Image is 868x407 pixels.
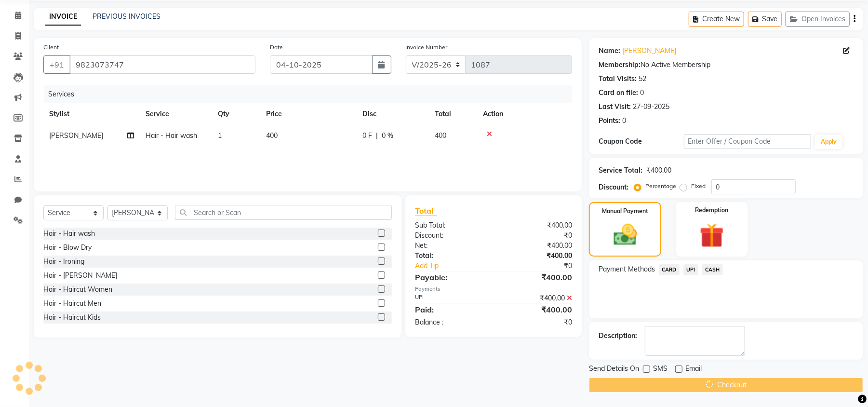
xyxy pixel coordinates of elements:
[376,131,378,141] span: |
[695,206,728,215] label: Redemption
[599,331,637,341] div: Description:
[494,317,579,327] div: ₹0
[408,231,494,241] div: Discount:
[494,304,579,315] div: ₹400.00
[43,103,140,125] th: Stylist
[408,241,494,251] div: Net:
[43,257,84,267] div: Hair - Ironing
[748,12,782,27] button: Save
[599,46,620,56] div: Name:
[692,220,732,251] img: _gift.svg
[599,60,641,70] div: Membership:
[408,317,494,327] div: Balance :
[599,60,854,70] div: No Active Membership
[382,131,393,141] span: 0 %
[599,102,631,112] div: Last Visit:
[702,264,723,275] span: CASH
[599,88,638,98] div: Card on file:
[44,85,579,103] div: Services
[266,131,278,140] span: 400
[508,261,579,271] div: ₹0
[408,293,494,303] div: UPI
[415,206,437,216] span: Total
[494,220,579,231] div: ₹400.00
[645,182,676,190] label: Percentage
[602,207,648,216] label: Manual Payment
[606,221,644,248] img: _cash.svg
[408,261,508,271] a: Add Tip
[477,103,572,125] th: Action
[415,285,572,293] div: Payments
[494,293,579,303] div: ₹400.00
[43,271,117,281] div: Hair - [PERSON_NAME]
[43,43,59,52] label: Client
[599,136,683,147] div: Coupon Code
[589,364,639,376] span: Send Details On
[43,229,95,239] div: Hair - Hair wash
[640,88,644,98] div: 0
[599,264,655,274] span: Payment Methods
[408,251,494,261] div: Total:
[646,165,671,176] div: ₹400.00
[684,134,811,149] input: Enter Offer / Coupon Code
[599,74,637,84] div: Total Visits:
[357,103,429,125] th: Disc
[599,116,620,126] div: Points:
[270,43,283,52] label: Date
[408,220,494,231] div: Sub Total:
[689,12,744,27] button: Create New
[93,12,160,21] a: PREVIOUS INVOICES
[435,131,446,140] span: 400
[406,43,448,52] label: Invoice Number
[599,165,642,176] div: Service Total:
[140,103,212,125] th: Service
[362,131,372,141] span: 0 F
[815,135,842,149] button: Apply
[49,131,103,140] span: [PERSON_NAME]
[599,182,628,192] div: Discount:
[622,46,676,56] a: [PERSON_NAME]
[429,103,477,125] th: Total
[494,231,579,241] div: ₹0
[653,364,668,376] span: SMS
[43,298,101,309] div: Hair - Haircut Men
[260,103,357,125] th: Price
[212,103,260,125] th: Qty
[494,241,579,251] div: ₹400.00
[494,271,579,283] div: ₹400.00
[659,264,680,275] span: CARD
[408,304,494,315] div: Paid:
[45,8,81,26] a: INVOICE
[43,312,101,323] div: Hair - Haircut Kids
[786,12,850,27] button: Open Invoices
[69,55,255,74] input: Search by Name/Mobile/Email/Code
[43,243,92,253] div: Hair - Blow Dry
[633,102,669,112] div: 27-09-2025
[175,205,392,220] input: Search or Scan
[683,264,698,275] span: UPI
[494,251,579,261] div: ₹400.00
[691,182,706,190] label: Fixed
[218,131,222,140] span: 1
[408,271,494,283] div: Payable:
[622,116,626,126] div: 0
[43,55,70,74] button: +91
[146,131,197,140] span: Hair - Hair wash
[685,364,702,376] span: Email
[639,74,646,84] div: 52
[43,285,112,295] div: Hair - Haircut Women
